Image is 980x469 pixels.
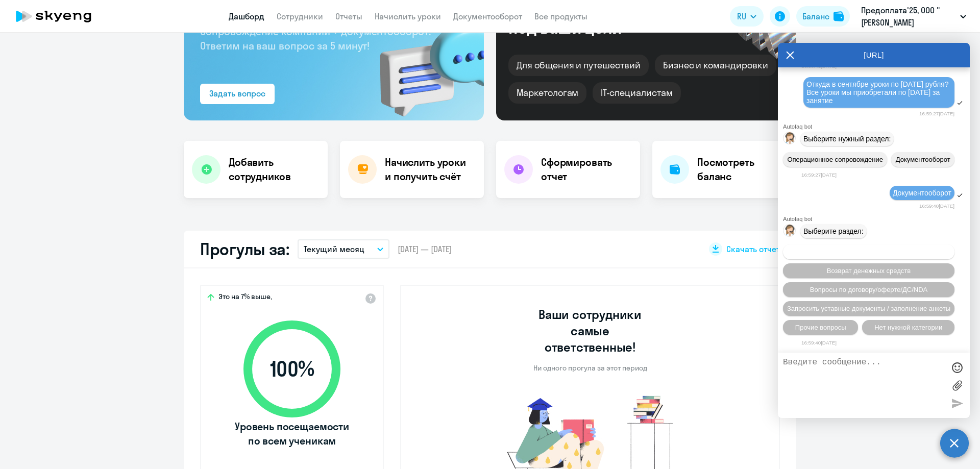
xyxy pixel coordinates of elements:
[804,248,934,256] span: Вопросы по оформлению бух.документов
[200,239,289,259] h2: Прогулы за:
[525,306,656,355] h3: Ваши сотрудники самые ответственные!
[730,6,764,27] button: RU
[655,55,776,76] div: Бизнес и командировки
[896,156,950,163] span: Документооборот
[541,155,632,184] h4: Сформировать отчет
[783,124,970,130] div: Autofaq bot
[787,305,950,312] span: Запросить уставные документы / заполнение анкеты
[783,244,954,259] button: Вопросы по оформлению бух.документов
[277,11,323,21] a: Сотрудники
[891,152,954,167] button: Документооборот
[803,135,891,143] span: Выберите нужный раздел:
[508,82,586,104] div: Маркетологам
[200,84,275,104] button: Задать вопрос
[783,216,970,222] div: Autofaq bot
[218,292,272,304] span: Это на 7% выше,
[949,378,965,393] label: Лимит 10 файлов
[233,357,351,381] span: 100 %
[806,80,950,105] span: Откуда в сентябре уроки по [DATE] рубля? Все уроки мы приобретали по [DATE] за занятие
[783,320,858,335] button: Прочие вопросы
[810,286,927,293] span: Вопросы по договору/оферте/ДС/NDA
[233,419,351,448] span: Уровень посещаемости по всем ученикам
[801,340,837,345] time: 16:59:40[DATE]
[861,4,956,29] p: Предоплата'25, ООО "[PERSON_NAME] РАМЕНСКОЕ"
[893,189,951,197] span: Документооборот
[229,155,320,184] h4: Добавить сотрудников
[919,203,954,209] time: 16:59:40[DATE]
[795,324,846,331] span: Прочие вопросы
[796,6,850,27] button: Балансbalance
[508,55,649,76] div: Для общения и путешествий
[802,10,829,22] div: Баланс
[593,82,680,104] div: IT-специалистам
[862,320,954,335] button: Нет нужной категории
[375,11,441,21] a: Начислить уроки
[803,227,864,235] span: Выберите раздел:
[801,172,837,178] time: 16:59:27[DATE]
[726,243,780,255] span: Скачать отчет
[737,10,746,22] span: RU
[534,11,587,21] a: Все продукты
[834,11,844,21] img: balance
[298,239,389,259] button: Текущий месяц
[827,267,911,275] span: Возврат денежных средств
[783,152,887,167] button: Операционное сопровождение
[365,6,484,120] img: bg-img
[874,324,942,331] span: Нет нужной категории
[385,155,474,184] h4: Начислить уроки и получить счёт
[398,243,452,255] span: [DATE] — [DATE]
[229,11,264,21] a: Дашборд
[783,282,954,297] button: Вопросы по договору/оферте/ДС/NDA
[787,156,883,163] span: Операционное сопровождение
[508,2,683,36] div: Курсы английского под ваши цели
[209,87,265,100] div: Задать вопрос
[304,243,364,255] p: Текущий месяц
[783,263,954,278] button: Возврат денежных средств
[856,4,971,29] button: Предоплата'25, ООО "[PERSON_NAME] РАМЕНСКОЕ"
[919,111,954,116] time: 16:59:27[DATE]
[335,11,362,21] a: Отчеты
[697,155,788,184] h4: Посмотреть баланс
[783,301,954,316] button: Запросить уставные документы / заполнение анкеты
[783,132,796,147] img: bot avatar
[453,11,522,21] a: Документооборот
[783,225,796,239] img: bot avatar
[533,363,647,373] p: Ни одного прогула за этот период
